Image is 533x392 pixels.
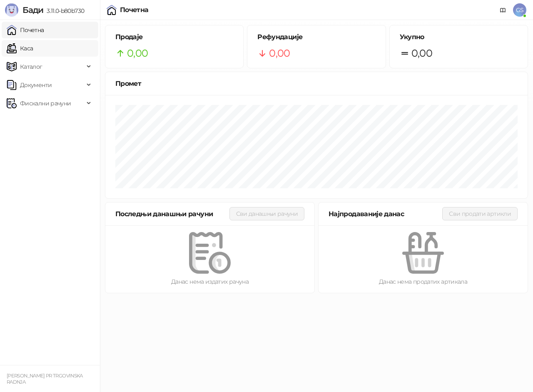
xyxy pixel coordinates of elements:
[7,40,33,57] a: Каса
[127,45,148,61] span: 0,00
[115,209,229,219] div: Последњи данашњи рачуни
[20,58,42,75] span: Каталог
[120,7,149,13] div: Почетна
[20,77,52,93] span: Документи
[442,207,518,220] button: Сви продати артикли
[7,22,44,38] a: Почетна
[5,3,18,17] img: Logo
[332,277,514,286] div: Данас нема продатих артикала
[20,95,71,112] span: Фискални рачуни
[43,7,84,15] span: 3.11.0-b80b730
[513,3,526,17] span: GS
[7,373,83,385] small: [PERSON_NAME] PR TRGOVINSKA RADNJA
[115,32,233,42] h5: Продаје
[496,3,510,17] a: Документација
[400,32,518,42] h5: Укупно
[411,45,432,61] span: 0,00
[257,32,375,42] h5: Рефундације
[22,5,43,15] span: Бади
[269,45,290,61] span: 0,00
[115,78,518,89] div: Промет
[329,209,442,219] div: Најпродаваније данас
[229,207,304,220] button: Сви данашњи рачуни
[119,277,301,286] div: Данас нема издатих рачуна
